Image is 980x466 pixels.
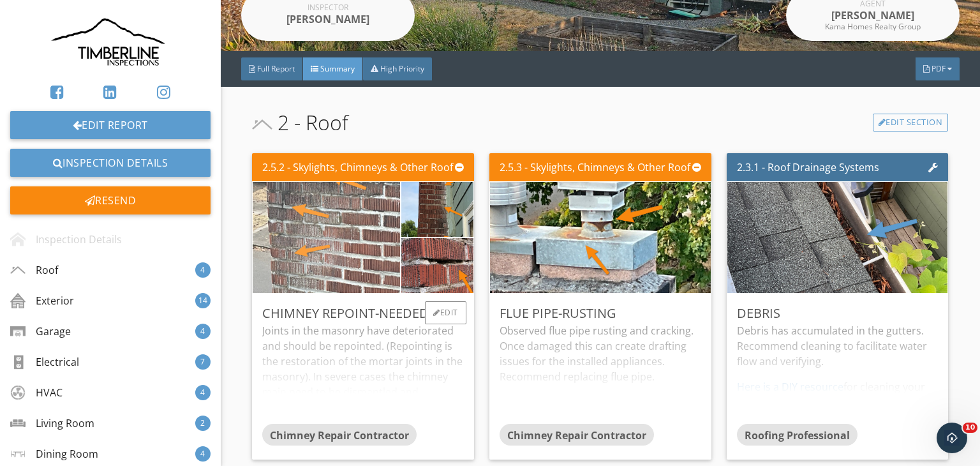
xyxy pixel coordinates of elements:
[873,114,949,132] a: Edit Section
[347,198,528,333] img: photo.jpg
[195,416,211,431] div: 2
[195,446,211,462] div: 4
[10,149,211,177] a: Inspection Details
[10,324,71,339] div: Garage
[380,63,424,74] span: High Priority
[320,63,355,74] span: Summary
[500,160,691,175] div: 2.5.3 - Skylights, Chimneys & Other Roof Penetrations
[262,160,454,175] div: 2.5.2 - Skylights, Chimneys & Other Roof Penetrations
[745,428,850,442] span: Roofing Professional
[195,293,211,308] div: 14
[10,262,58,278] div: Roof
[270,428,409,442] span: Chimney Repair Contractor
[10,385,63,400] div: HVAC
[937,423,967,453] iframe: Intercom live chat
[507,428,646,442] span: Chimney Repair Contractor
[195,354,211,370] div: 7
[415,99,785,377] img: photo.jpg
[737,304,939,323] div: Debris
[822,23,924,31] div: Kama Homes Realty Group
[195,385,211,400] div: 4
[10,446,98,462] div: Dining Room
[252,107,348,138] span: 2 - Roof
[49,10,172,73] img: 5FDCD2B7-33D3-40C5-88A7-A0963D270D29.jpeg
[963,423,977,433] span: 10
[425,301,466,324] div: Edit
[822,8,924,23] div: [PERSON_NAME]
[262,304,464,323] div: Chimney Repoint-Needed
[277,11,379,27] div: [PERSON_NAME]
[932,63,946,74] span: PDF
[257,63,295,74] span: Full Report
[10,186,211,214] div: Resend
[142,100,510,375] img: photo.jpg
[737,160,879,175] div: 2.3.1 - Roof Drainage Systems
[10,354,79,370] div: Electrical
[500,304,701,323] div: Flue Pipe-Rusting
[10,111,211,139] a: Edit Report
[195,262,211,278] div: 4
[347,142,528,277] img: photo.jpg
[195,324,211,339] div: 4
[10,416,94,431] div: Living Room
[10,232,122,247] div: Inspection Details
[277,4,379,11] div: Inspector
[10,293,74,308] div: Exterior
